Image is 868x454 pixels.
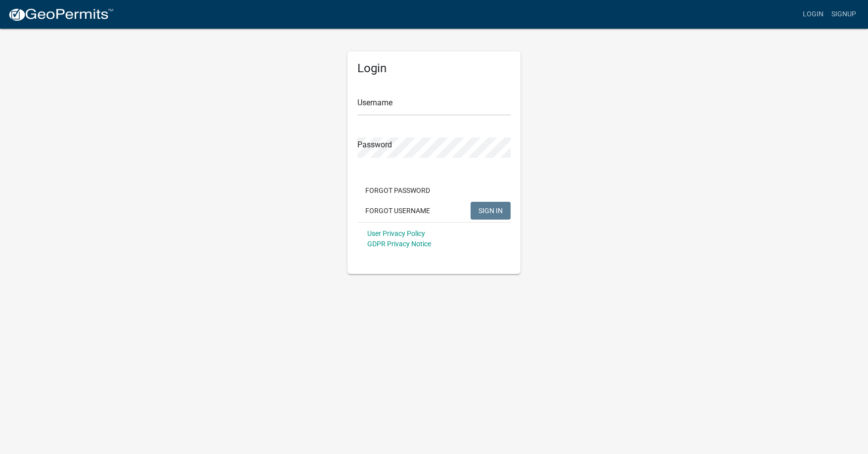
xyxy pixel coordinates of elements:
a: Login [799,5,827,24]
a: GDPR Privacy Notice [367,240,431,248]
button: SIGN IN [471,202,511,220]
button: Forgot Username [357,202,438,220]
button: Forgot Password [357,182,438,199]
h5: Login [357,61,511,76]
a: User Privacy Policy [367,229,425,237]
span: SIGN IN [478,206,503,214]
a: Signup [827,5,860,24]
